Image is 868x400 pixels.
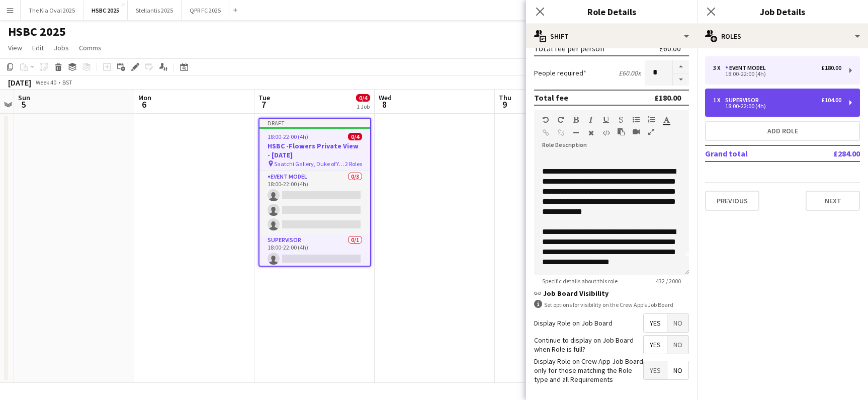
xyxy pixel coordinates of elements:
[534,43,604,53] div: Total fee per person
[572,116,579,124] button: Bold
[659,43,681,53] div: £60.00
[587,129,594,137] button: Clear Formatting
[182,1,229,20] button: QPR FC 2025
[633,116,640,124] button: Unordered List
[648,277,689,285] span: 432 / 2000
[542,116,549,124] button: Undo
[697,5,868,18] h3: Job Details
[534,277,626,285] span: Specific details about this role
[557,116,564,124] button: Redo
[128,1,182,20] button: Stellantis 2025
[54,43,69,52] span: Jobs
[602,116,610,124] button: Underline
[534,68,586,77] label: People required
[713,64,725,71] div: 3 x
[138,93,151,102] span: Mon
[534,300,689,309] div: Set options for visibility on the Crew App’s Job Board
[667,361,688,379] span: No
[497,99,511,110] span: 9
[258,93,270,102] span: Tue
[33,78,58,86] span: Week 40
[633,128,640,136] button: Insert video
[667,336,688,354] span: No
[357,103,370,110] div: 1 Job
[356,94,370,102] span: 0/4
[379,93,392,102] span: Wed
[648,116,655,124] button: Ordered List
[713,97,725,104] div: 1 x
[725,64,770,71] div: Event Model
[534,289,689,298] h3: Job Board Visibility
[137,99,151,110] span: 6
[28,41,48,54] a: Edit
[274,160,345,168] span: Saatchi Gallery, Duke of York's HQ, [STREET_ADDRESS]
[648,128,655,136] button: Fullscreen
[526,5,697,18] h3: Role Details
[644,314,667,332] span: Yes
[663,116,670,124] button: Text Color
[259,234,370,269] app-card-role: Supervisor0/118:00-22:00 (4h)
[618,116,625,124] button: Strikethrough
[534,93,568,103] div: Total fee
[345,160,362,168] span: 2 Roles
[713,71,841,76] div: 18:00-22:00 (4h)
[21,1,83,20] button: The Kia Oval 2025
[673,60,689,73] button: Increase
[644,361,667,379] span: Yes
[821,64,841,71] div: £180.00
[725,97,763,104] div: Supervisor
[534,318,613,328] label: Display Role on Job Board
[268,133,308,140] span: 18:00-22:00 (4h)
[32,43,44,52] span: Edit
[4,41,26,54] a: View
[644,336,667,354] span: Yes
[806,191,860,211] button: Next
[50,41,73,54] a: Jobs
[800,145,860,162] td: £284.00
[697,24,868,48] div: Roles
[83,1,128,20] button: HSBC 2025
[673,73,689,86] button: Decrease
[17,99,30,110] span: 5
[259,141,370,159] h3: HSBC -Flowers Private View - [DATE]
[572,129,579,137] button: Horizontal Line
[705,191,759,211] button: Previous
[348,133,362,140] span: 0/4
[8,24,66,39] h1: HSBC 2025
[75,41,106,54] a: Comms
[618,128,625,136] button: Paste as plain text
[619,68,641,77] div: £60.00 x
[821,97,841,104] div: £104.00
[259,171,370,234] app-card-role: Event Model0/318:00-22:00 (4h)
[18,93,30,102] span: Sun
[259,119,370,127] div: Draft
[534,357,643,384] label: Display Role on Crew App Job Board only for those matching the Role type and all Requirements
[667,314,688,332] span: No
[602,129,610,137] button: HTML Code
[499,93,511,102] span: Thu
[587,116,594,124] button: Italic
[8,77,31,88] div: [DATE]
[62,78,72,86] div: BST
[713,104,841,109] div: 18:00-22:00 (4h)
[705,121,860,141] button: Add role
[258,118,371,267] app-job-card: Draft18:00-22:00 (4h)0/4HSBC -Flowers Private View - [DATE] Saatchi Gallery, Duke of York's HQ, [...
[705,145,800,162] td: Grand total
[654,93,681,103] div: £180.00
[526,24,697,48] div: Shift
[377,99,392,110] span: 8
[257,99,270,110] span: 7
[8,43,22,52] span: View
[534,336,643,354] label: Continue to display on Job Board when Role is full?
[79,43,102,52] span: Comms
